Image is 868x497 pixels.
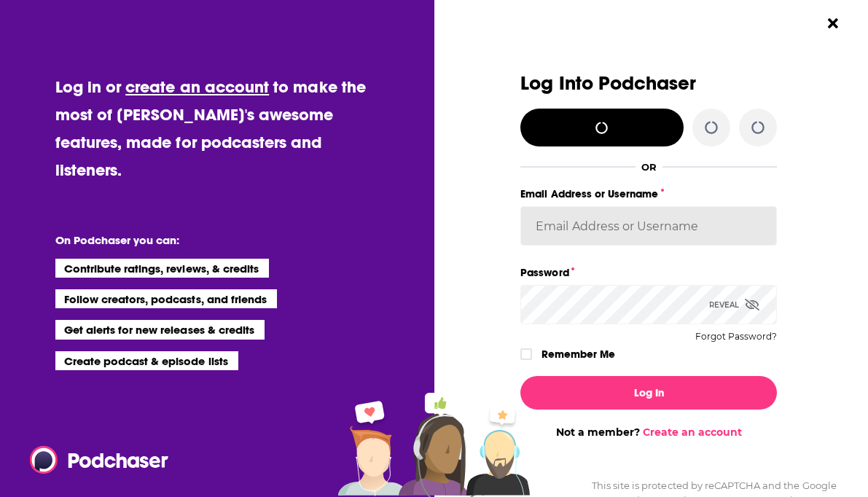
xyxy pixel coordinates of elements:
[643,426,742,439] a: Create an account
[29,446,157,474] a: Podchaser - Follow, Share and Rate Podcasts
[520,263,777,282] label: Password
[819,9,847,37] button: Close Button
[55,259,270,278] li: Contribute ratings, reviews, & credits
[709,285,759,324] div: Reveal
[125,77,269,97] a: create an account
[55,289,278,308] li: Follow creators, podcasts, and friends
[55,233,347,247] li: On Podchaser you can:
[641,161,657,173] div: OR
[695,332,777,342] button: Forgot Password?
[520,73,777,94] h3: Log Into Podchaser
[520,376,777,410] button: Log In
[55,320,265,339] li: Get alerts for new releases & credits
[520,184,777,203] label: Email Address or Username
[29,446,169,474] img: Podchaser - Follow, Share and Rate Podcasts
[520,426,777,439] div: Not a member?
[55,351,238,370] li: Create podcast & episode lists
[520,206,777,246] input: Email Address or Username
[541,345,615,364] label: Remember Me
